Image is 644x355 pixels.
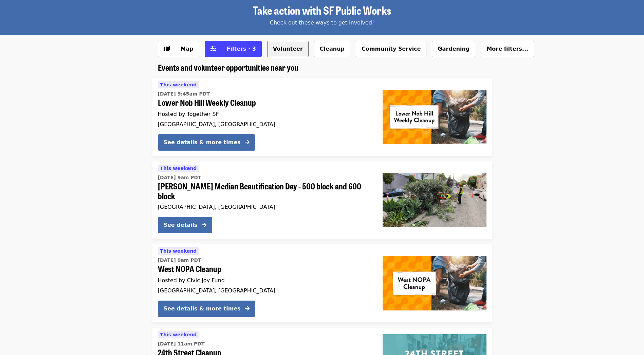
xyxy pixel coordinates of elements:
[181,46,194,52] span: Map
[152,244,492,322] a: See details for "West NOPA Cleanup"
[432,41,475,57] button: Gardening
[158,217,212,233] button: See details
[158,264,372,274] span: West NOPA Cleanup
[158,98,372,107] span: Lower Nob Hill Weekly Cleanup
[253,2,391,18] span: Take action with SF Public Works
[158,174,201,181] time: [DATE] 9am PDT
[205,41,262,57] button: Filters (3 selected)
[158,287,372,294] div: [GEOGRAPHIC_DATA], [GEOGRAPHIC_DATA]
[486,46,528,52] span: More filters...
[227,46,256,52] span: Filters · 3
[245,305,250,312] i: arrow-right icon
[160,82,197,87] span: This weekend
[164,138,241,147] div: See details & more times
[158,134,255,151] button: See details & more times
[383,90,486,144] img: Lower Nob Hill Weekly Cleanup organized by Together SF
[245,139,250,146] i: arrow-right icon
[158,257,201,264] time: [DATE] 9am PDT
[152,78,492,156] a: See details for "Lower Nob Hill Weekly Cleanup"
[158,277,225,284] span: Hosted by Civic Joy Fund
[383,256,486,310] img: West NOPA Cleanup organized by Civic Joy Fund
[202,222,206,228] i: arrow-right icon
[164,221,198,229] div: See details
[160,166,197,171] span: This weekend
[481,41,534,57] button: More filters...
[210,46,216,52] i: sliders-h icon
[356,41,427,57] button: Community Service
[267,41,309,57] button: Volunteer
[160,332,197,337] span: This weekend
[164,46,170,52] i: map icon
[158,301,255,317] button: See details & more times
[158,90,210,98] time: [DATE] 9:45am PDT
[158,111,219,117] span: Hosted by Together SF
[158,204,372,210] div: [GEOGRAPHIC_DATA], [GEOGRAPHIC_DATA]
[152,162,492,239] a: See details for "Guerrero Median Beautification Day - 500 block and 600 block"
[158,181,372,201] span: [PERSON_NAME] Median Beautification Day - 500 block and 600 block
[160,248,197,254] span: This weekend
[158,61,298,73] span: Events and volunteer opportunities near you
[158,19,486,27] div: Check out these ways to get involved!
[158,121,372,128] div: [GEOGRAPHIC_DATA], [GEOGRAPHIC_DATA]
[164,305,241,313] div: See details & more times
[383,173,486,227] img: Guerrero Median Beautification Day - 500 block and 600 block organized by SF Public Works
[314,41,350,57] button: Cleanup
[158,41,199,57] button: Show map view
[158,340,205,348] time: [DATE] 11am PDT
